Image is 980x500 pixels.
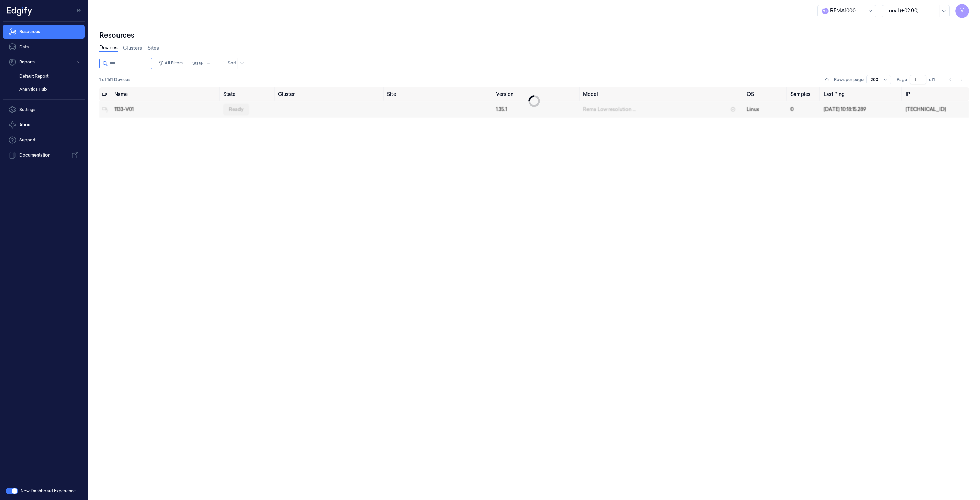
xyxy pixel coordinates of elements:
a: Support [3,133,85,147]
th: Version [493,87,580,101]
a: Analytics Hub [14,83,85,95]
a: Sites [147,44,159,52]
div: [TECHNICAL_ID] [906,106,966,113]
span: Rema Low resolution ... [583,106,636,113]
th: Name [112,87,221,101]
div: 1133-V01 [114,106,218,113]
button: Toggle Navigation [74,5,85,16]
button: Reports [3,55,85,69]
th: Samples [788,87,821,101]
a: Resources [3,25,85,39]
a: Settings [3,103,85,117]
nav: pagination [946,75,966,84]
a: Data [3,40,85,54]
a: Clusters [123,44,142,52]
div: 1.35.1 [496,106,578,113]
a: Default Report [14,70,85,82]
span: 1 of 161 Devices [99,77,130,83]
th: State [221,87,275,101]
th: Model [580,87,744,101]
div: [DATE] 10:18:15.289 [824,106,900,113]
a: Devices [99,44,118,52]
th: Cluster [275,87,384,101]
button: All Filters [155,58,185,69]
th: IP [903,87,969,101]
button: V [955,4,969,18]
span: of 1 [929,77,940,83]
th: Last Ping [821,87,903,101]
a: Documentation [3,148,85,162]
div: 0 [790,106,818,113]
button: About [3,118,85,132]
span: Page [897,77,907,83]
th: Site [384,87,493,101]
th: OS [744,87,788,101]
div: Resources [99,30,969,40]
span: R e [822,8,829,14]
div: ready [223,104,249,115]
p: linux [747,106,785,113]
p: Rows per page [834,77,864,83]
